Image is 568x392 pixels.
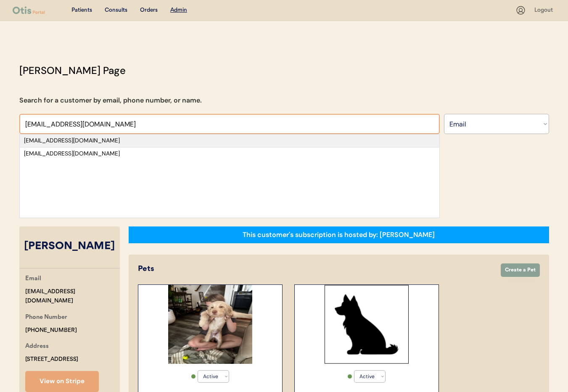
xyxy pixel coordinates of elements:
div: Patients [71,6,92,15]
div: Consults [105,6,127,15]
div: Search for a customer by email, phone number, or name. [19,95,202,105]
button: View on Stripe [25,371,99,392]
div: Logout [534,6,555,15]
u: Admin [170,7,187,13]
div: [PERSON_NAME] Page [19,63,126,78]
img: Rectangle%2029.svg [325,285,409,364]
div: Orders [140,6,158,15]
div: Email [25,274,41,284]
div: Phone Number [25,313,67,323]
div: [EMAIL_ADDRESS][DOMAIN_NAME] [25,287,120,306]
div: Pets [138,263,492,275]
div: This customer's subscription is hosted by: [PERSON_NAME] [243,230,435,239]
div: [STREET_ADDRESS] [25,355,78,364]
div: [EMAIL_ADDRESS][DOMAIN_NAME] [24,150,435,158]
div: [PERSON_NAME] [19,239,120,255]
img: IMG_3955.jpeg [168,285,252,364]
div: Address [25,342,49,352]
div: [EMAIL_ADDRESS][DOMAIN_NAME] [24,137,435,145]
button: Create a Pet [501,263,540,277]
input: Search by email [19,114,440,134]
div: [PHONE_NUMBER] [25,326,77,335]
